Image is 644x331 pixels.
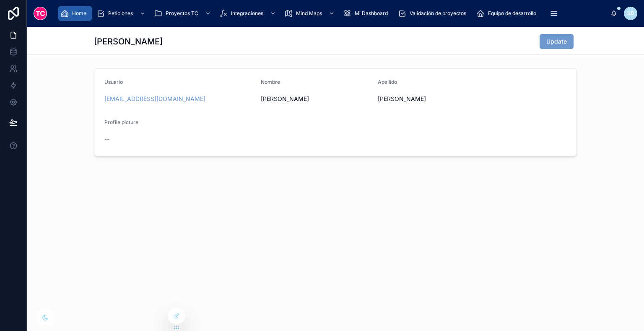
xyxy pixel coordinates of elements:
[546,37,567,46] span: Update
[395,6,472,21] a: Validación de proyectos
[151,6,215,21] a: Proyectos TC
[296,10,322,17] span: Mind Maps
[231,10,263,17] span: Integraciones
[94,6,150,21] a: Peticiones
[104,79,123,85] span: Usuario
[261,95,371,103] span: [PERSON_NAME]
[54,4,610,23] div: scrollable content
[104,119,138,125] span: Profile picture
[104,135,109,143] span: --
[474,6,542,21] a: Equipo de desarrollo
[72,10,86,17] span: Home
[378,95,488,103] span: [PERSON_NAME]
[261,79,280,85] span: Nombre
[488,10,536,17] span: Equipo de desarrollo
[340,6,394,21] a: Mi Dashboard
[410,10,466,17] span: Validación de proyectos
[627,10,634,17] span: SD
[282,6,339,21] a: Mind Maps
[108,10,133,17] span: Peticiones
[378,79,397,85] span: Apellido
[34,7,47,20] img: App logo
[217,6,280,21] a: Integraciones
[355,10,388,17] span: Mi Dashboard
[58,6,92,21] a: Home
[94,36,163,47] h1: [PERSON_NAME]
[166,10,198,17] span: Proyectos TC
[540,34,574,49] button: Update
[104,95,205,103] a: [EMAIL_ADDRESS][DOMAIN_NAME]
